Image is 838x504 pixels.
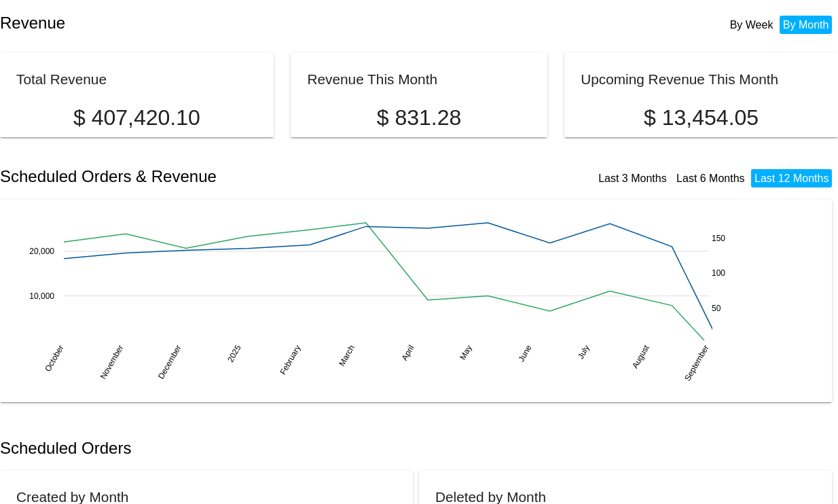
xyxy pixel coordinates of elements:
[780,16,833,34] li: By Month
[29,246,54,255] text: 20,000
[278,343,302,376] text: February
[337,343,357,367] text: March
[307,71,437,87] h2: Revenue This Month
[156,343,183,380] text: December
[712,268,725,278] text: 100
[29,291,54,300] text: 10,000
[517,343,534,363] text: June
[712,233,725,242] text: 150
[400,343,416,362] text: April
[630,343,651,370] text: August
[98,343,126,380] text: November
[43,343,65,373] text: October
[712,303,721,312] text: 50
[754,173,828,184] a: Last 12 Months
[458,343,473,361] text: May
[307,105,530,130] p: $ 831.28
[581,105,822,130] p: $ 13,454.05
[598,173,667,184] a: Last 3 Months
[682,343,710,382] text: September
[16,105,257,130] p: $ 407,420.10
[676,173,745,184] a: Last 6 Months
[581,71,778,87] h2: Upcoming Revenue This Month
[16,71,107,87] h2: Total Revenue
[576,343,591,360] text: July
[727,16,777,34] li: By Week
[225,343,243,363] text: 2025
